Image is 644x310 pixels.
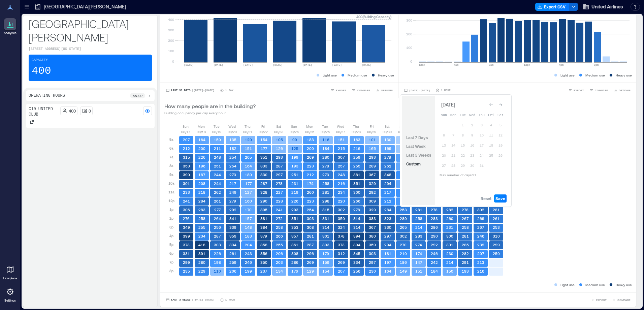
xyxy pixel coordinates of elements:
[198,155,205,159] text: 226
[369,146,376,151] text: 165
[357,88,370,92] span: COMPARE
[307,199,314,203] text: 223
[468,141,477,150] button: 16
[458,141,468,150] button: 15
[348,72,367,78] p: Medium use
[338,181,345,186] text: 216
[225,88,233,92] p: 1 Day
[350,87,372,94] button: COMPARE
[619,88,631,92] span: OPTIONS
[291,208,298,212] text: 293
[2,16,19,37] a: Analytics
[32,64,51,78] p: 400
[405,151,432,159] button: Last 3 Weeks
[214,190,221,194] text: 262
[384,208,391,212] text: 284
[369,173,376,177] text: 367
[245,199,252,203] text: 160
[591,3,623,10] span: United Airlines
[410,59,412,63] tspan: 0
[164,87,216,94] button: Last 90 Days |[DATE]-[DATE]
[228,129,237,134] p: 08/20
[353,146,360,151] text: 216
[260,208,267,212] text: 305
[164,102,256,110] p: How many people are in the building?
[362,63,372,66] text: [DATE]
[353,137,360,142] text: 163
[305,129,314,134] p: 08/25
[439,161,449,170] button: 27
[369,137,376,142] text: 101
[353,199,360,203] text: 266
[353,208,360,212] text: 278
[229,181,236,186] text: 217
[449,110,458,120] th: Monday
[260,181,267,186] text: 287
[439,151,449,160] button: 20
[214,164,221,168] text: 251
[229,199,236,203] text: 279
[567,87,585,94] button: EXPORT
[441,114,447,117] span: Sun
[164,297,216,303] button: Last 3 Weeks |[DATE]-[DATE]
[276,137,283,142] text: 105
[353,173,360,177] text: 381
[322,155,329,159] text: 280
[369,155,376,159] text: 293
[169,207,173,212] p: 1p
[307,181,314,186] text: 174
[276,146,283,151] text: 126
[291,164,298,168] text: 193
[323,72,337,78] p: Light use
[486,110,496,120] th: Friday
[260,164,267,168] text: 333
[168,38,174,42] tspan: 200
[183,199,190,203] text: 241
[168,198,174,204] p: 12p
[383,129,392,134] p: 08/30
[381,88,393,92] span: OPTIONS
[338,137,345,142] text: 151
[245,181,252,186] text: 177
[329,87,348,94] button: EXPORT
[337,124,344,129] p: Wed
[229,190,236,194] text: 249
[338,164,345,168] text: 257
[172,59,174,63] tspan: 0
[214,199,221,203] text: 261
[291,173,298,177] text: 251
[198,181,205,186] text: 208
[322,124,328,129] p: Tue
[617,298,631,302] span: COMPARE
[588,87,609,94] button: COMPARE
[291,181,298,186] text: 231
[322,173,329,177] text: 273
[439,141,449,150] button: 13
[276,173,283,177] text: 297
[245,208,252,212] text: 170
[353,155,360,159] text: 259
[559,63,564,66] text: 4pm
[89,108,91,114] p: 0
[332,63,342,66] text: [DATE]
[291,155,298,159] text: 199
[245,164,252,168] text: 164
[494,194,507,203] button: Save
[406,135,428,140] span: Last 7 Days
[468,161,477,170] button: 30
[406,18,412,22] tspan: 300
[322,208,329,212] text: 315
[164,110,256,116] p: Building occupancy per day every hour
[477,151,486,160] button: 24
[374,87,394,94] button: OPTIONS
[198,199,205,203] text: 284
[183,164,190,168] text: 353
[245,137,252,142] text: 120
[276,181,283,186] text: 278
[469,114,475,117] span: Wed
[449,141,458,150] button: 14
[168,28,174,32] tspan: 300
[4,299,16,303] p: Settings
[243,63,253,66] text: [DATE]
[302,63,312,66] text: [DATE]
